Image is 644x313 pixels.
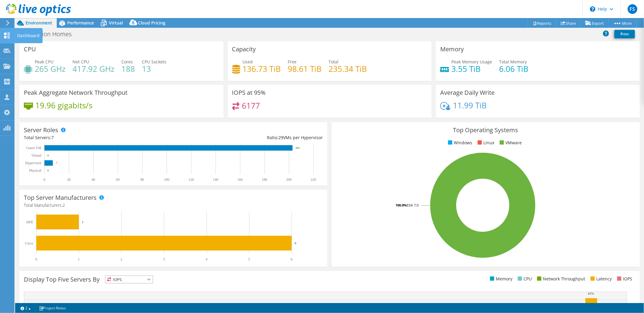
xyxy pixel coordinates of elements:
[262,177,267,182] text: 180
[396,203,407,207] tspan: 100.0%
[616,276,632,282] li: IOPS
[440,89,495,96] h3: Average Daily Write
[35,102,92,109] h4: 19.96 gigabits/s
[142,65,166,72] h4: 13
[232,46,256,53] h3: Capacity
[589,276,612,282] li: Latency
[29,168,41,173] text: Physical
[142,59,166,65] span: CPU Sockets
[26,220,33,224] text: HPE
[590,6,595,12] svg: \n
[286,177,292,182] text: 200
[248,257,250,261] text: 5
[26,20,52,26] span: Environment
[173,134,323,141] div: Ratio: VMs per Hypervisor
[489,276,512,282] li: Memory
[24,46,36,53] h3: CPU
[164,177,169,182] text: 100
[536,276,585,282] li: Network Throughput
[407,203,418,207] tspan: ESXi 7.0
[109,20,123,26] span: Virtual
[608,18,636,28] a: More
[24,194,97,201] h3: Top Server Manufacturers
[453,102,487,109] h4: 11.99 TiB
[72,59,89,65] span: Net CPU
[43,177,45,182] text: 0
[213,177,218,182] text: 140
[25,241,33,245] text: Cisco
[206,257,207,261] text: 4
[588,292,594,295] text: 41%
[47,154,49,157] text: 0
[556,18,581,28] a: Share
[67,177,71,182] text: 20
[527,18,556,28] a: Reports
[237,177,243,182] text: 160
[329,65,367,72] h4: 235.34 TiB
[62,202,65,208] span: 2
[243,59,253,65] span: Used
[499,59,527,65] span: Total Memory
[499,65,528,72] h4: 6.06 TiB
[116,177,120,182] text: 60
[242,102,260,109] h4: 6177
[188,177,194,182] text: 120
[35,257,37,261] text: 0
[121,65,135,72] h4: 188
[56,161,57,164] text: 7
[105,276,153,283] span: IOPS
[25,161,41,165] text: Hypervisor
[288,65,322,72] h4: 98.61 TiB
[614,30,635,38] a: Print
[140,177,144,182] text: 80
[24,202,323,209] h4: Total Manufacturers:
[91,177,95,182] text: 40
[51,135,54,140] span: 7
[329,59,339,65] span: Total
[47,169,49,172] text: 0
[35,65,66,72] h4: 265 GHz
[311,177,316,182] text: 220
[67,20,94,26] span: Performance
[24,89,127,96] h3: Peak Aggregate Network Throughput
[16,304,35,312] a: 2
[288,59,297,65] span: Free
[628,4,637,14] span: FS
[476,139,494,146] li: Linux
[20,31,81,37] h1: Champion Homes
[24,134,173,141] div: Total Servers:
[121,59,133,65] span: Cores
[163,257,165,261] text: 3
[295,241,296,245] text: 6
[35,304,70,312] a: Project Notes
[447,139,472,146] li: Windows
[232,89,266,96] h3: IOPS at 95%
[138,20,165,26] span: Cloud Pricing
[581,18,609,28] a: Export
[440,46,464,53] h3: Memory
[296,146,300,149] text: 203
[31,153,42,158] text: Virtual
[120,257,122,261] text: 2
[498,139,522,146] li: VMware
[336,127,635,133] h3: Top Operating Systems
[278,135,283,140] span: 29
[82,220,84,224] text: 1
[451,65,492,72] h4: 3.55 TiB
[14,28,43,43] div: Dashboard
[516,276,532,282] li: CPU
[72,65,114,72] h4: 417.92 GHz
[78,257,80,261] text: 1
[291,257,293,261] text: 6
[451,59,492,65] span: Peak Memory Usage
[26,146,41,150] text: Guest VM
[35,59,53,65] span: Peak CPU
[24,127,58,133] h3: Server Roles
[243,65,281,72] h4: 136.73 TiB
